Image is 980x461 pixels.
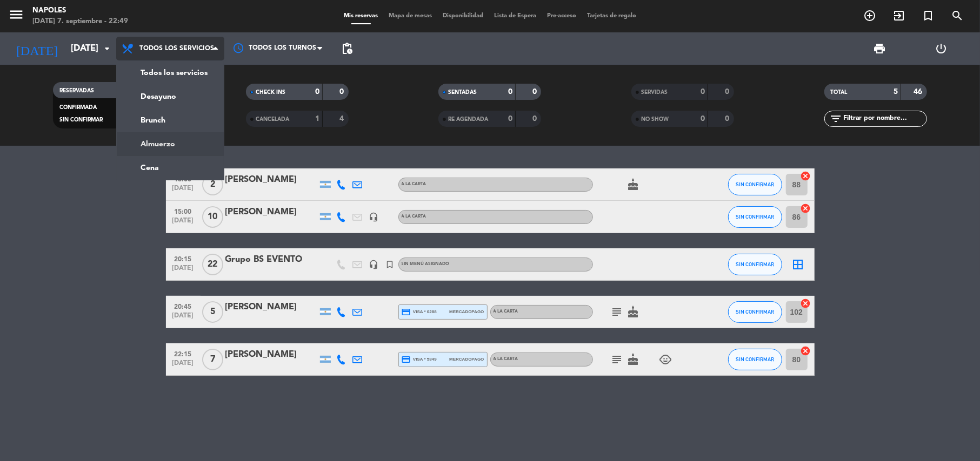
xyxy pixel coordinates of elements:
span: Sin menú asignado [402,262,450,266]
span: SIN CONFIRMAR [59,117,103,123]
span: visa * 5849 [402,355,437,364]
span: Pre-acceso [542,13,582,19]
span: CANCELADA [256,117,289,122]
span: [DATE] [170,312,197,324]
i: turned_in_not [385,260,395,269]
span: Mis reservas [338,13,383,19]
input: Filtrar por nombre... [843,113,926,125]
span: Tarjetas de regalo [582,13,642,19]
strong: 0 [508,115,512,123]
a: Brunch [117,109,224,132]
button: menu [8,6,24,26]
i: border_all [792,258,805,271]
div: [DATE] 7. septiembre - 22:49 [32,16,128,27]
span: CONFIRMADA [59,105,97,110]
a: Todos los servicios [117,61,224,85]
button: SIN CONFIRMAR [728,254,782,275]
span: [DATE] [170,185,197,197]
strong: 5 [894,88,898,96]
strong: 0 [315,88,319,96]
span: A LA CARTA [494,357,518,361]
strong: 0 [532,88,539,96]
i: add_circle_outline [863,9,876,22]
button: SIN CONFIRMAR [728,174,782,195]
span: Todos los servicios [139,45,214,52]
span: SIN CONFIRMAR [736,309,774,315]
i: power_settings_new [935,42,948,55]
strong: 0 [725,88,732,96]
button: SIN CONFIRMAR [728,301,782,323]
span: 20:45 [170,300,197,312]
i: exit_to_app [892,9,905,22]
span: SERVIDAS [641,90,668,95]
span: [DATE] [170,360,197,372]
span: [DATE] [170,265,197,277]
i: arrow_drop_down [101,42,114,55]
span: mercadopago [449,356,484,363]
strong: 4 [339,115,346,123]
span: 7 [202,349,223,370]
span: 10 [202,206,223,228]
i: headset_mic [369,260,379,269]
span: CHECK INS [256,90,285,95]
strong: 0 [725,115,732,123]
span: visa * 0288 [402,307,437,317]
strong: 46 [914,88,924,96]
i: cake [627,353,640,366]
i: cake [627,306,640,318]
strong: 0 [532,115,539,123]
span: print [874,42,886,55]
i: child_care [659,353,672,366]
a: Desayuno [117,85,224,109]
span: RESERVADAS [59,88,94,93]
span: 15:00 [170,205,197,217]
i: filter_list [830,112,843,125]
strong: 1 [315,115,319,123]
i: subject [611,353,624,366]
div: [PERSON_NAME] [225,173,317,187]
span: A LA CARTA [402,214,426,219]
span: A LA CARTA [494,309,518,314]
i: [DATE] [8,37,65,60]
strong: 0 [339,88,346,96]
a: Almuerzo [117,132,224,156]
span: SIN CONFIRMAR [736,356,774,362]
span: SIN CONFIRMAR [736,181,774,187]
span: pending_actions [341,42,354,55]
span: RE AGENDADA [448,117,488,122]
span: 22:15 [170,347,197,360]
span: SIN CONFIRMAR [736,214,774,220]
div: Napoles [32,5,128,16]
i: cake [627,178,640,191]
div: Grupo BS EVENTO [225,253,317,267]
i: cancel [801,345,811,356]
i: subject [611,306,624,318]
span: Mapa de mesas [383,13,437,19]
span: 2 [202,174,223,195]
div: LOG OUT [910,32,972,65]
span: A LA CARTA [402,182,426,186]
strong: 0 [701,115,705,123]
i: credit_card [402,355,411,364]
div: [PERSON_NAME] [225,348,317,362]
span: 20:15 [170,252,197,265]
span: Disponibilidad [437,13,489,19]
button: SIN CONFIRMAR [728,349,782,370]
i: cancel [801,298,811,309]
span: 22 [202,254,223,275]
i: cancel [801,203,811,214]
div: [PERSON_NAME] [225,205,317,219]
i: headset_mic [369,212,379,222]
i: menu [8,6,24,23]
span: SIN CONFIRMAR [736,261,774,267]
strong: 0 [701,88,705,96]
i: search [951,9,964,22]
i: turned_in_not [922,9,935,22]
span: NO SHOW [641,117,669,122]
span: SENTADAS [448,90,477,95]
span: [DATE] [170,217,197,229]
span: Lista de Espera [489,13,542,19]
span: TOTAL [831,90,848,95]
a: Cena [117,156,224,180]
strong: 0 [508,88,512,96]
